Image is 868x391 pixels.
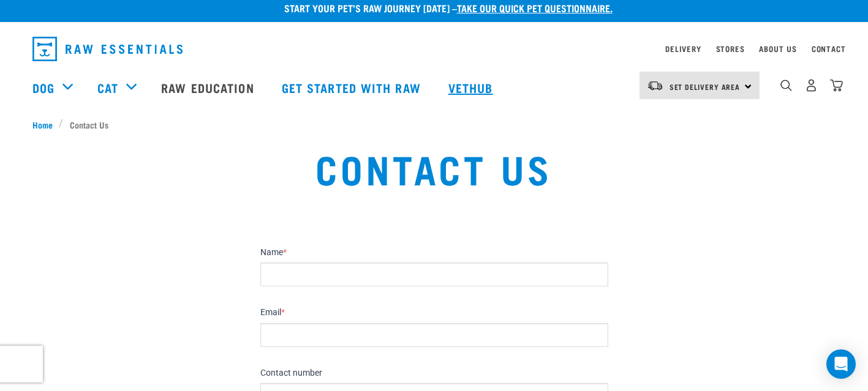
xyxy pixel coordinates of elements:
[826,349,856,379] div: Open Intercom Messenger
[780,80,792,91] img: home-icon-1@2x.png
[23,32,846,66] nav: dropdown navigation
[97,78,118,97] a: Cat
[32,118,53,131] span: Home
[32,37,183,61] img: Raw Essentials Logo
[759,47,796,51] a: About Us
[270,63,436,112] a: Get started with Raw
[830,79,843,92] img: home-icon@2x.png
[805,79,818,92] img: user.png
[260,247,608,258] label: Name
[32,118,59,131] a: Home
[260,307,608,318] label: Email
[260,368,608,379] label: Contact number
[436,63,508,112] a: Vethub
[457,5,613,10] a: take our quick pet questionnaire.
[647,80,663,91] img: van-moving.png
[812,47,846,51] a: Contact
[665,47,701,51] a: Delivery
[167,146,701,190] h1: Contact Us
[670,84,741,89] span: Set Delivery Area
[149,63,269,112] a: Raw Education
[32,78,55,97] a: Dog
[716,47,745,51] a: Stores
[32,118,836,131] nav: breadcrumbs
